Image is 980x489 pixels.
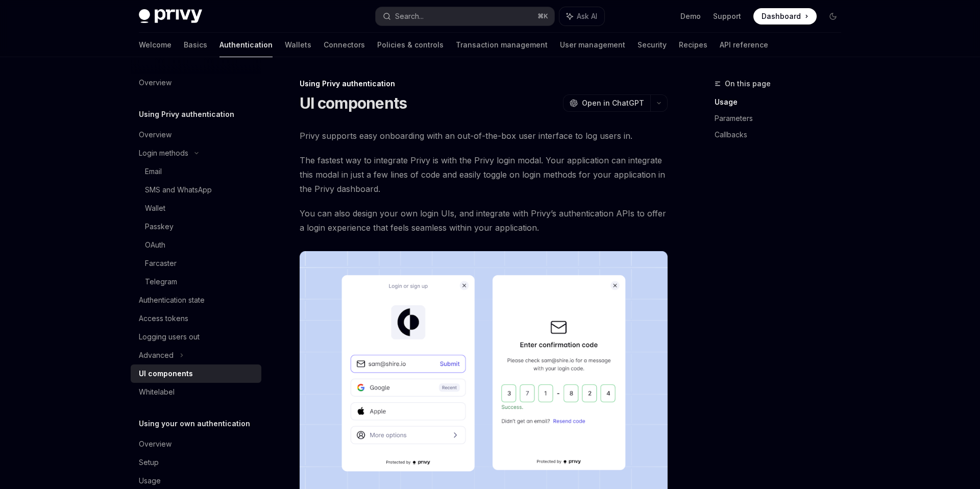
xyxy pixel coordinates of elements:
div: Usage [139,475,161,487]
span: You can also design your own login UIs, and integrate with Privy’s authentication APIs to offer a... [300,206,668,235]
a: Basics [184,33,207,57]
span: Dashboard [762,11,801,21]
a: User management [560,33,625,57]
div: Overview [139,438,171,450]
h5: Using your own authentication [139,418,250,430]
h5: Using Privy authentication [139,108,234,120]
a: Passkey [131,217,261,236]
div: Access tokens [139,312,188,325]
a: Policies & controls [377,33,444,57]
button: Search...⌘K [376,7,554,26]
div: Using Privy authentication [300,79,668,89]
div: Passkey [145,221,174,233]
div: SMS and WhatsApp [145,184,212,196]
div: Whitelabel [139,386,175,398]
a: Support [713,11,741,21]
a: Farcaster [131,254,261,273]
div: Overview [139,77,171,89]
a: Welcome [139,33,171,57]
div: Email [145,165,162,178]
span: The fastest way to integrate Privy is with the Privy login modal. Your application can integrate ... [300,153,668,196]
a: Logging users out [131,328,261,346]
div: Authentication state [139,294,205,306]
div: Search... [395,10,424,22]
a: Wallets [285,33,311,57]
span: Open in ChatGPT [582,98,644,108]
button: Toggle dark mode [825,8,841,25]
div: Logging users out [139,331,200,343]
a: Demo [680,11,701,21]
span: On this page [725,78,771,90]
span: Ask AI [577,11,597,21]
a: Whitelabel [131,383,261,401]
a: Callbacks [715,127,849,143]
a: Email [131,162,261,181]
button: Ask AI [559,7,604,26]
a: Usage [715,94,849,110]
a: Overview [131,435,261,453]
div: Wallet [145,202,165,214]
div: Overview [139,129,171,141]
a: Connectors [324,33,365,57]
img: dark logo [139,9,202,23]
div: Setup [139,456,159,469]
h1: UI components [300,94,407,112]
div: Farcaster [145,257,177,270]
a: Setup [131,453,261,472]
a: Overview [131,126,261,144]
button: Open in ChatGPT [563,94,650,112]
a: SMS and WhatsApp [131,181,261,199]
a: Recipes [679,33,707,57]
a: Overview [131,74,261,92]
span: Privy supports easy onboarding with an out-of-the-box user interface to log users in. [300,129,668,143]
a: OAuth [131,236,261,254]
a: Authentication [219,33,273,57]
a: API reference [720,33,768,57]
a: Telegram [131,273,261,291]
a: Security [638,33,667,57]
a: Parameters [715,110,849,127]
a: Dashboard [753,8,817,25]
div: OAuth [145,239,165,251]
span: ⌘ K [537,12,548,20]
a: Transaction management [456,33,548,57]
div: Login methods [139,147,188,159]
a: UI components [131,364,261,383]
div: Advanced [139,349,174,361]
div: Telegram [145,276,177,288]
a: Wallet [131,199,261,217]
div: UI components [139,368,193,380]
a: Access tokens [131,309,261,328]
a: Authentication state [131,291,261,309]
